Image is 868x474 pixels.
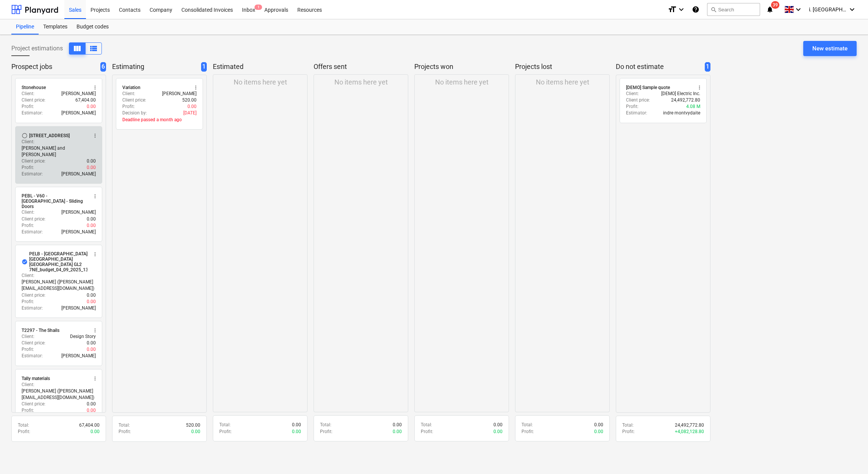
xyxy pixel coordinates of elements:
p: Client price : [22,158,45,164]
p: [PERSON_NAME] [61,209,96,216]
p: Client price : [22,292,45,299]
span: Mark as complete [22,133,28,139]
span: 1 [254,5,262,10]
p: Total : [521,422,533,428]
p: Projects won [414,62,506,71]
p: Profit : [219,429,232,435]
p: 0.00 [187,103,197,110]
p: 0.00 [91,429,100,435]
p: Estimator : [22,110,43,116]
p: Projects lost [515,62,607,71]
p: 520.00 [182,97,197,103]
p: Client : [22,139,34,145]
p: [PERSON_NAME] [61,91,96,97]
p: + 4,082,128.80 [675,429,704,435]
a: Pipeline [11,19,39,34]
p: Profit : [421,429,433,435]
p: Estimator : [22,229,43,235]
p: 0.00 [594,429,603,435]
p: 24,492,772.80 [675,422,704,429]
span: i. [GEOGRAPHIC_DATA] [809,6,847,13]
p: 0.00 [87,164,96,171]
p: Profit : [320,429,333,435]
p: [PERSON_NAME] [61,110,96,116]
p: 0.00 [87,407,96,414]
p: Decision by : [122,110,147,116]
p: Do not estimate [616,62,702,72]
p: 0.00 [87,158,96,164]
span: Mark as incomplete [22,259,28,265]
i: keyboard_arrow_down [794,5,803,14]
p: Profit : [22,346,34,353]
p: 0.00 [87,103,96,110]
p: 67,404.00 [75,97,96,103]
p: [PERSON_NAME] and [PERSON_NAME] [22,145,96,158]
p: Prospect jobs [11,62,97,72]
p: Total : [622,422,634,429]
p: Client : [626,91,639,97]
p: Design Story [70,333,96,340]
p: 0.00 [493,429,503,435]
i: Knowledge base [692,5,699,14]
p: Profit : [622,429,635,435]
p: 0.00 [393,422,402,428]
p: 520.00 [186,422,200,429]
p: 0.00 [87,216,96,222]
p: No items here yet [234,78,287,87]
p: Client : [22,272,34,279]
p: Profit : [119,429,131,435]
p: 0.00 [493,422,503,428]
i: keyboard_arrow_down [848,5,857,14]
span: 1 [705,62,710,72]
div: PEBL - V60 - [GEOGRAPHIC_DATA] - Sliding Doors [22,193,87,209]
p: Total : [18,422,29,429]
div: PELB - [GEOGRAPHIC_DATA] [GEOGRAPHIC_DATA] [GEOGRAPHIC_DATA] GL2 7NE_budget_04_09_2025_135645.xlsx [29,251,108,272]
p: Estimator : [22,305,43,311]
p: Estimator : [22,353,43,359]
span: 1 [201,62,207,72]
div: New estimate [812,44,848,53]
p: Client : [22,382,34,388]
span: 6 [100,62,106,72]
span: more_vert [92,327,98,333]
span: more_vert [92,251,98,257]
p: Client price : [626,97,650,103]
p: Client price : [22,97,45,103]
span: View as columns [89,44,98,53]
span: View as columns [73,44,82,53]
p: Profit : [22,299,34,305]
p: Client price : [22,401,45,407]
span: more_vert [92,375,98,382]
p: Client price : [122,97,146,103]
p: Profit : [22,164,34,171]
a: Budget codes [72,19,113,34]
p: [DATE] [183,110,197,116]
p: Profit : [521,429,534,435]
p: Profit : [18,429,30,435]
p: 4.08 M [686,103,700,110]
p: 0.00 [393,429,402,435]
div: [DEMO] Sample quote [626,84,670,91]
p: Profit : [122,103,135,110]
p: [PERSON_NAME] [162,91,197,97]
span: more_vert [92,84,98,91]
p: [PERSON_NAME] ([PERSON_NAME][EMAIL_ADDRESS][DOMAIN_NAME]) [22,279,96,292]
p: Total : [119,422,130,429]
p: 0.00 [87,401,96,407]
p: Estimator : [22,171,43,177]
div: Stonehouse [22,84,46,91]
p: indre montvydaite [663,110,700,116]
p: Total : [421,422,432,428]
div: [STREET_ADDRESS] [29,133,70,139]
span: search [710,6,717,13]
p: Total : [320,422,331,428]
p: Estimating [112,62,198,72]
i: keyboard_arrow_down [677,5,686,14]
button: New estimate [803,41,857,56]
button: Search [707,3,760,16]
p: Profit : [22,222,34,229]
span: more_vert [696,84,703,91]
p: Client : [22,91,34,97]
